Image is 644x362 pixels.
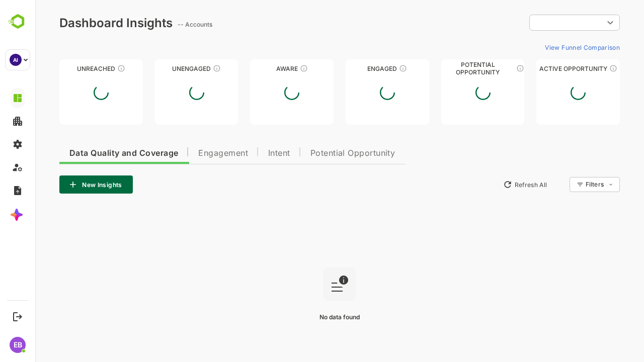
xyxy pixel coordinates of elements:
span: No data found [284,313,325,321]
div: These accounts have just entered the buying cycle and need further nurturing [265,64,273,72]
button: New Insights [24,175,98,194]
button: Refresh All [463,176,516,193]
ag: -- Accounts [142,21,180,28]
div: Aware [215,65,298,72]
div: Potential Opportunity [406,65,490,72]
div: ​ [494,14,585,32]
div: Unreached [24,65,108,72]
div: Filters [549,175,585,194]
span: Data Quality and Coverage [34,149,143,157]
div: These accounts are MQAs and can be passed on to Inside Sales [481,64,489,72]
div: These accounts have open opportunities which might be at any of the Sales Stages [574,64,582,72]
div: Engaged [310,65,394,72]
span: Engagement [163,149,213,157]
div: Active Opportunity [501,65,585,72]
div: Dashboard Insights [24,16,137,30]
div: These accounts are warm, further nurturing would qualify them to MQAs [364,64,372,72]
button: View Funnel Comparison [506,39,585,55]
div: These accounts have not shown enough engagement and need nurturing [178,64,186,72]
div: These accounts have not been engaged with for a defined time period [82,64,90,72]
div: AI [10,54,22,66]
div: Filters [550,180,569,188]
button: Logout [11,310,24,323]
div: Unengaged [120,65,203,72]
div: EB [10,337,26,353]
span: Intent [233,149,255,157]
img: BambooboxLogoMark.f1c84d78b4c51b1a7b5f700c9845e183.svg [5,12,31,31]
span: Potential Opportunity [275,149,360,157]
